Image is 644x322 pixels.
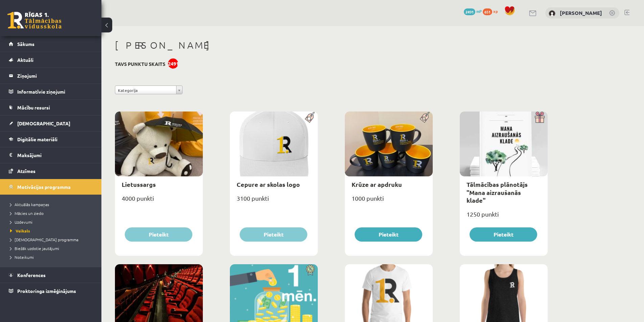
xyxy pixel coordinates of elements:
span: Aktuāli [17,57,33,63]
span: Digitālie materiāli [17,136,57,142]
a: [DEMOGRAPHIC_DATA] programma [10,237,95,243]
a: Aktuāli [9,52,93,68]
button: Pieteikt [355,227,422,242]
a: Tālmācības plānotājs "Mana aizraušanās klade" [467,180,528,204]
span: Proktoringa izmēģinājums [17,288,76,294]
span: Mācību resursi [17,104,50,110]
span: Biežāk uzdotie jautājumi [10,246,59,251]
span: Uzdevumi [10,219,32,225]
a: Digitālie materiāli [9,131,93,147]
a: 2491 mP [464,8,482,14]
a: Maksājumi [9,147,93,163]
span: 651 [483,8,492,15]
a: Informatīvie ziņojumi [9,84,93,99]
a: 651 xp [483,8,501,14]
a: Kategorija [115,85,183,94]
a: Lietussargs [122,180,156,188]
span: Noteikumi [10,254,34,260]
span: Mācies un ziedo [10,210,44,216]
a: Noteikumi [10,254,95,260]
div: 2491 [168,58,178,69]
a: [DEMOGRAPHIC_DATA] [9,116,93,131]
legend: Ziņojumi [17,68,93,83]
span: [DEMOGRAPHIC_DATA] [17,120,70,126]
img: Timurs Gorodņičevs [549,10,555,17]
span: Konferences [17,272,46,278]
img: Populāra prece [418,112,433,123]
h1: [PERSON_NAME] [115,40,548,51]
span: 2491 [464,8,475,15]
div: 1250 punkti [460,208,548,225]
a: Biežāk uzdotie jautājumi [10,245,95,251]
a: [PERSON_NAME] [560,9,602,16]
span: Sākums [17,41,34,47]
a: Proktoringa izmēģinājums [9,283,93,299]
legend: Maksājumi [17,147,93,163]
a: Cepure ar skolas logo [237,180,300,188]
span: Atzīmes [17,168,35,174]
div: 1000 punkti [345,193,433,209]
span: Motivācijas programma [17,184,71,190]
button: Pieteikt [470,227,537,242]
div: 4000 punkti [115,193,203,209]
a: Atzīmes [9,163,93,179]
img: Dāvana ar pārsteigumu [532,112,548,123]
a: Rīgas 1. Tālmācības vidusskola [7,12,62,29]
legend: Informatīvie ziņojumi [17,84,93,99]
div: 3100 punkti [230,193,318,209]
button: Pieteikt [240,227,307,242]
a: Konferences [9,267,93,283]
a: Krūze ar apdruku [352,180,402,188]
h3: Tavs punktu skaits [115,61,165,67]
span: [DEMOGRAPHIC_DATA] programma [10,237,78,242]
img: Atlaide [303,264,318,276]
a: Uzdevumi [10,219,95,225]
span: xp [493,8,498,14]
span: Veikals [10,228,30,233]
span: Kategorija [118,86,173,95]
button: Pieteikt [125,227,192,242]
a: Mācību resursi [9,100,93,115]
span: Aktuālās kampaņas [10,202,49,207]
a: Sākums [9,36,93,52]
a: Veikals [10,228,95,234]
a: Mācies un ziedo [10,210,95,216]
a: Ziņojumi [9,68,93,83]
img: Populāra prece [303,112,318,123]
a: Motivācijas programma [9,179,93,195]
a: Aktuālās kampaņas [10,201,95,207]
span: mP [476,8,482,14]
